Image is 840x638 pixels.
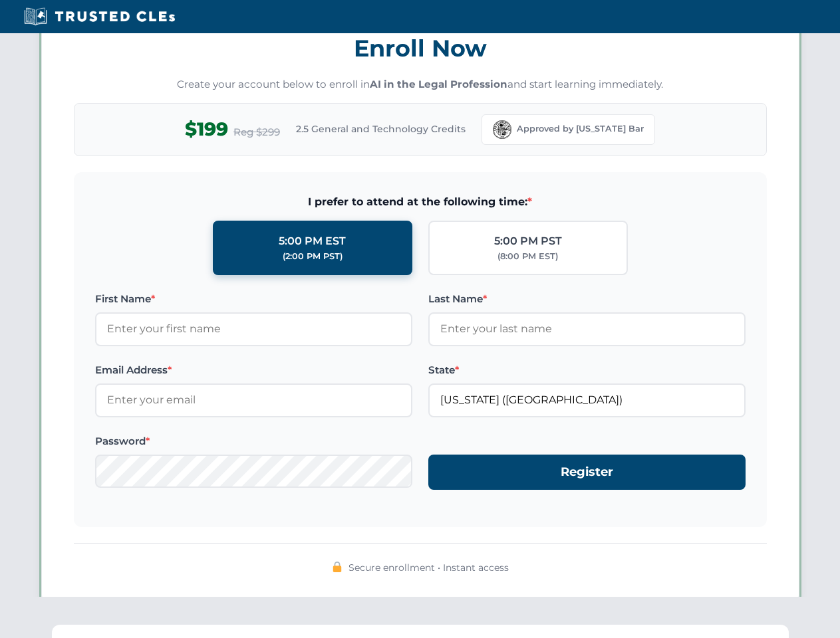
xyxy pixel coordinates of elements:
[233,124,280,140] span: Reg $299
[370,78,507,90] strong: AI in the Legal Profession
[428,291,746,307] label: Last Name
[428,362,746,378] label: State
[494,233,562,250] div: 5:00 PM PST
[428,312,746,346] input: Enter your last name
[95,433,412,449] label: Password
[95,383,412,417] input: Enter your email
[283,250,343,263] div: (2:00 PM PST)
[20,7,179,27] img: Trusted CLEs
[428,455,746,490] button: Register
[95,312,412,346] input: Enter your first name
[185,114,228,144] span: $199
[428,383,746,417] input: Florida (FL)
[95,193,746,211] span: I prefer to attend at the following time:
[493,120,511,139] img: Florida Bar
[74,77,767,92] p: Create your account below to enroll in and start learning immediately.
[279,233,346,250] div: 5:00 PM EST
[74,27,767,69] h3: Enroll Now
[296,122,466,136] span: 2.5 General and Technology Credits
[349,560,509,575] span: Secure enrollment • Instant access
[497,250,558,263] div: (8:00 PM EST)
[332,562,343,572] img: 🔒
[95,362,412,378] label: Email Address
[95,291,412,307] label: First Name
[517,122,644,136] span: Approved by [US_STATE] Bar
